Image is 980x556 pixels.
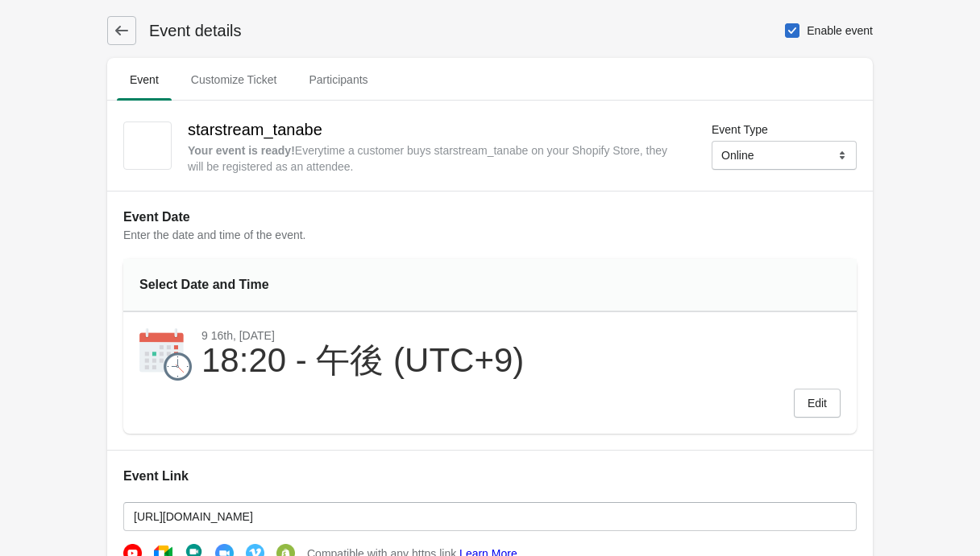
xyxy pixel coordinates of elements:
div: Everytime a customer buys starstream_tanabe on your Shopify Store, they will be registered as an ... [188,142,685,175]
span: Edit [808,397,827,410]
span: Customize Ticket [178,65,290,94]
h2: Event Date [123,208,857,227]
span: Event [117,65,172,94]
span: Enter the date and time of the event. [123,229,305,241]
label: Event Type [712,121,768,138]
span: Participants [296,65,380,94]
img: calendar-9220d27974dede90758afcd34f990835.png [139,328,192,381]
div: Select Date and Time [139,275,350,294]
button: Edit [794,389,841,418]
h2: starstream_tanabe [188,117,685,142]
strong: Your event is ready ! [188,144,295,157]
input: https://secret-url.com [123,502,857,531]
div: 9 16th, [DATE] [201,328,524,343]
span: Enable event [807,23,873,39]
h1: Event details [136,19,242,42]
div: 18:20 - 午後 (UTC+9) [201,343,524,378]
h2: Event Link [123,467,857,486]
